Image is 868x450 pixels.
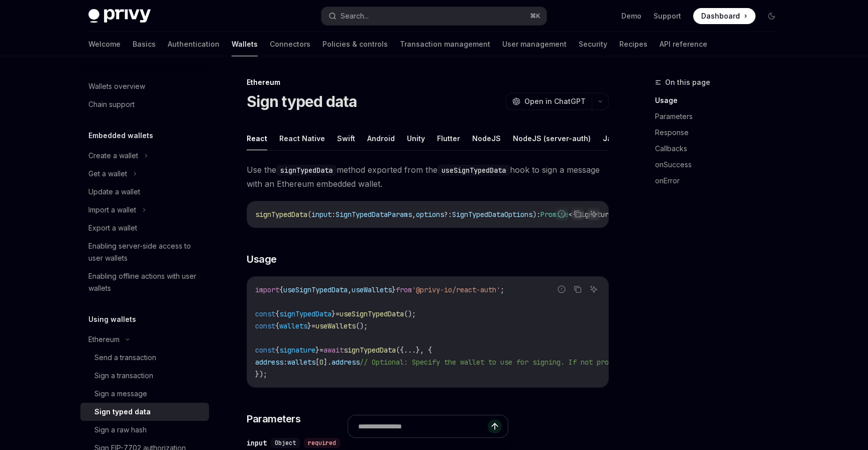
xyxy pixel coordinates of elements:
[513,127,591,150] button: NodeJS (server-auth)
[437,127,460,150] button: Flutter
[655,92,788,108] a: Usage
[255,309,275,318] span: const
[322,32,388,56] a: Policies & controls
[344,346,396,355] span: signTypedData
[555,207,568,220] button: Report incorrect code
[540,210,569,219] span: Promise
[332,210,336,219] span: :
[80,95,209,114] a: Chain support
[80,237,209,267] a: Enabling server-side access to user wallets
[319,358,323,367] span: 0
[660,32,707,56] a: API reference
[500,285,504,294] span: ;
[404,346,416,355] span: ...
[279,321,307,330] span: wallets
[255,370,267,379] span: });
[94,352,156,364] div: Send a transaction
[88,168,127,180] div: Get a wallet
[655,173,788,189] a: onError
[94,370,153,382] div: Sign a transaction
[502,32,567,56] a: User management
[255,321,275,330] span: const
[80,77,209,95] a: Wallets overview
[655,108,788,125] a: Parameters
[315,358,319,367] span: [
[655,125,788,141] a: Response
[255,346,275,355] span: const
[80,219,209,237] a: Export a wallet
[276,165,337,176] code: signTypedData
[255,358,287,367] span: address:
[412,285,500,294] span: '@privy-io/react-auth'
[323,358,332,367] span: ].
[232,32,258,56] a: Wallets
[307,321,311,330] span: }
[404,309,416,318] span: ();
[488,419,502,433] button: Send message
[279,309,332,318] span: signTypedData
[701,11,740,21] span: Dashboard
[407,127,425,150] button: Unity
[571,283,584,296] button: Copy the contents from the code block
[247,127,267,150] button: React
[337,127,355,150] button: Swift
[396,346,404,355] span: ({
[332,358,360,367] span: address
[287,358,315,367] span: wallets
[571,207,584,220] button: Copy the contents from the code block
[247,252,277,266] span: Usage
[332,309,336,318] span: }
[341,10,369,22] div: Search...
[665,76,710,88] span: On this page
[311,210,332,219] span: input
[579,32,607,56] a: Security
[655,157,788,173] a: onSuccess
[88,80,145,92] div: Wallets overview
[270,32,310,56] a: Connectors
[80,349,209,367] a: Send a transaction
[412,210,416,219] span: ,
[88,186,140,198] div: Update a wallet
[392,285,396,294] span: }
[323,346,344,355] span: await
[80,183,209,201] a: Update a wallet
[438,165,510,176] code: useSignTypedData
[400,32,490,56] a: Transaction management
[94,406,151,418] div: Sign typed data
[587,207,600,220] button: Ask AI
[88,98,135,110] div: Chain support
[654,11,681,21] a: Support
[133,32,156,56] a: Basics
[88,150,138,162] div: Create a wallet
[279,285,283,294] span: {
[356,321,368,330] span: ();
[444,210,452,219] span: ?:
[416,210,444,219] span: options
[80,385,209,403] a: Sign a message
[88,333,120,346] div: Ethereum
[315,346,319,355] span: }
[80,367,209,385] a: Sign a transaction
[88,240,203,264] div: Enabling server-side access to user wallets
[279,346,315,355] span: signature
[247,77,609,87] div: Ethereum
[321,7,547,25] button: Search...⌘K
[693,8,755,24] a: Dashboard
[247,92,357,110] h1: Sign typed data
[764,8,780,24] button: Toggle dark mode
[336,210,412,219] span: SignTypedDataParams
[247,412,300,426] span: Parameters
[80,403,209,421] a: Sign typed data
[340,309,404,318] span: useSignTypedData
[283,285,348,294] span: useSignTypedData
[88,9,151,23] img: dark logo
[275,309,279,318] span: {
[319,346,323,355] span: =
[524,96,586,106] span: Open in ChatGPT
[80,421,209,439] a: Sign a raw hash
[311,321,315,330] span: =
[94,424,147,436] div: Sign a raw hash
[88,32,121,56] a: Welcome
[655,141,788,157] a: Callbacks
[532,210,540,219] span: ):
